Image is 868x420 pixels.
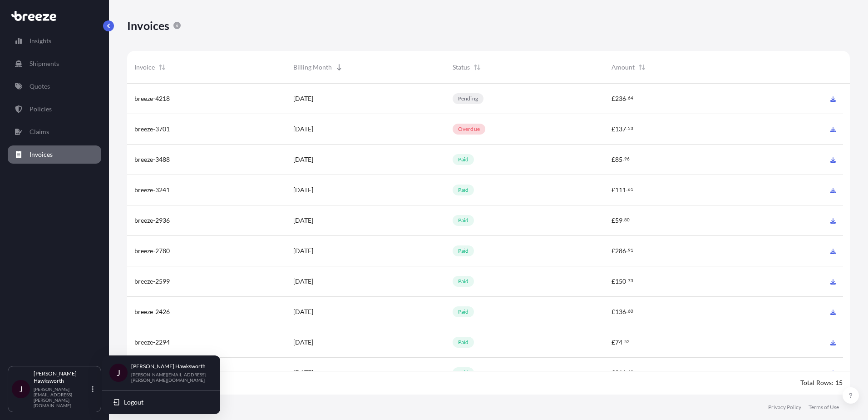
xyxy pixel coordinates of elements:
span: 52 [624,340,630,343]
span: . [626,249,627,252]
span: 85 [615,156,622,163]
span: 53 [628,127,633,130]
span: 111 [615,187,626,193]
p: [PERSON_NAME][EMAIL_ADDRESS][PERSON_NAME][DOMAIN_NAME] [34,386,90,408]
p: Shipments [30,59,59,68]
p: paid [458,278,469,285]
span: . [626,310,627,313]
a: Terms of Use [809,404,839,411]
span: [DATE] [293,338,313,347]
a: Insights [8,32,101,50]
div: Actions [764,51,843,84]
span: 286 [615,248,626,254]
button: Sort [157,62,168,73]
span: 74 [615,339,622,345]
span: breeze-2780 [134,246,170,255]
p: Policies [30,105,52,114]
span: 60 [628,310,633,313]
span: breeze-4218 [134,94,170,103]
span: [DATE] [293,216,313,225]
button: Sort [334,62,345,73]
span: . [623,218,624,221]
span: 136 [615,309,626,315]
p: [PERSON_NAME] Hawksworth [34,370,90,385]
span: . [623,340,624,343]
span: breeze-3241 [134,185,170,195]
span: £ [612,126,615,132]
p: Insights [30,36,51,45]
span: [DATE] [293,155,313,164]
span: Amount [612,63,635,72]
span: £ [612,278,615,285]
span: breeze-2599 [134,277,170,286]
span: J [117,368,120,377]
button: Logout [106,394,217,410]
span: [DATE] [293,246,313,255]
span: . [626,370,627,374]
span: [DATE] [293,94,313,103]
span: . [626,96,627,100]
p: paid [458,156,469,163]
span: £ [612,248,615,254]
a: Policies [8,100,101,118]
span: 80 [624,218,630,221]
span: breeze-3488 [134,155,170,164]
span: . [626,279,627,282]
p: paid [458,308,469,315]
span: 59 [615,217,622,224]
button: Sort [636,62,647,73]
span: [DATE] [293,368,313,377]
span: 236 [615,95,626,102]
p: paid [458,247,469,255]
div: Total Rows: 15 [800,378,843,387]
span: J [19,385,23,394]
span: breeze-2294 [134,338,170,347]
p: [PERSON_NAME] Hawksworth [131,363,206,370]
span: Logout [124,398,143,407]
p: overdue [458,125,480,133]
span: breeze-3701 [134,125,170,134]
span: [DATE] [293,125,313,134]
p: Invoices [30,150,53,159]
span: 73 [628,279,633,282]
span: £ [612,187,615,193]
span: . [623,157,624,160]
p: Quotes [30,82,50,91]
span: [DATE] [293,307,313,316]
a: Shipments [8,55,101,73]
span: 137 [615,126,626,132]
span: 63 [628,370,633,374]
span: 91 [628,249,633,252]
span: [DATE] [293,185,313,195]
span: Status [453,63,470,72]
span: Invoice [134,63,155,72]
span: 150 [615,278,626,285]
span: 61 [628,188,633,191]
p: paid [458,217,469,224]
span: [DATE] [293,277,313,286]
span: . [626,127,627,130]
p: paid [458,369,469,376]
span: £ [612,339,615,345]
p: paid [458,186,469,194]
span: 211 [615,370,626,376]
span: £ [612,309,615,315]
p: [PERSON_NAME][EMAIL_ADDRESS][PERSON_NAME][DOMAIN_NAME] [131,372,206,383]
span: breeze-2936 [134,216,170,225]
span: 64 [628,96,633,100]
span: breeze-2426 [134,307,170,316]
p: Invoices [127,18,170,33]
span: £ [612,156,615,163]
p: paid [458,339,469,346]
span: Billing Month [293,63,332,72]
button: Sort [472,62,483,73]
span: 96 [624,157,630,160]
a: Invoices [8,145,101,164]
span: £ [612,370,615,376]
span: . [626,188,627,191]
a: Quotes [8,77,101,95]
a: Privacy Policy [768,404,801,411]
p: Claims [30,127,49,136]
